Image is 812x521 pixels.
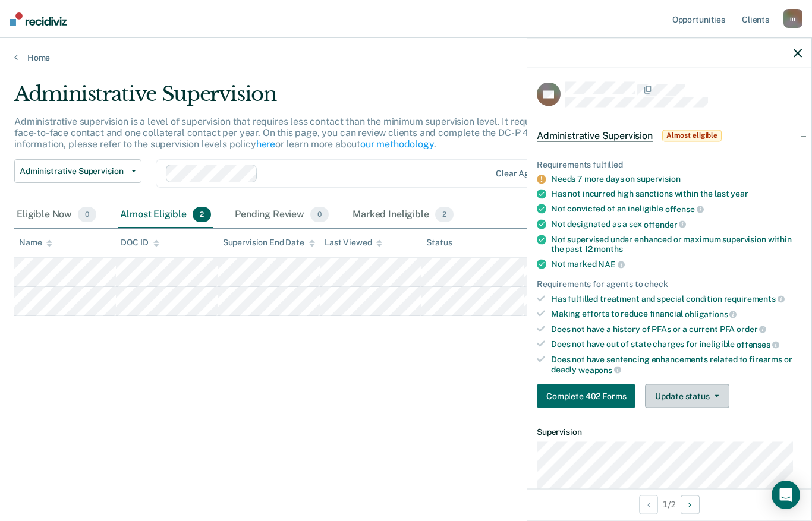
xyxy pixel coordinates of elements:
[426,238,452,248] div: Status
[118,202,213,228] div: Almost Eligible
[551,219,802,230] div: Not designated as a sex
[665,204,704,214] span: offense
[681,495,700,514] button: Next Opportunity
[10,12,67,26] img: Recidiviz
[350,202,456,228] div: Marked Ineligible
[783,9,802,28] div: m
[551,309,802,320] div: Making efforts to reduce financial
[20,166,127,176] span: Administrative Supervision
[360,138,434,150] a: our methodology
[594,244,622,254] span: months
[639,495,658,514] button: Previous Opportunity
[232,202,331,228] div: Pending Review
[662,130,722,141] span: Almost eligible
[325,238,382,248] div: Last Viewed
[537,159,802,169] div: Requirements fulfilled
[724,294,785,304] span: requirements
[435,207,454,222] span: 2
[14,116,606,150] p: Administrative supervision is a level of supervision that requires less contact than the minimum ...
[772,481,800,509] div: Open Intercom Messenger
[551,234,802,254] div: Not supervised under enhanced or maximum supervision within the past 12
[551,189,802,199] div: Has not incurred high sanctions within the last
[551,355,802,375] div: Does not have sentencing enhancements related to firearms or deadly
[14,82,624,116] div: Administrative Supervision
[644,219,687,229] span: offender
[223,238,315,248] div: Supervision End Date
[551,174,802,184] div: Needs 7 more days on supervision
[578,365,621,374] span: weapons
[685,310,737,319] span: obligations
[551,293,802,304] div: Has fulfilled treatment and special condition
[310,207,329,222] span: 0
[537,384,635,408] button: Complete 402 Forms
[527,116,811,154] div: Administrative SupervisionAlmost eligible
[527,488,811,520] div: 1 / 2
[645,384,729,408] button: Update status
[598,260,624,269] span: NAE
[19,238,52,248] div: Name
[14,52,798,63] a: Home
[121,238,159,248] div: DOC ID
[78,207,96,222] span: 0
[737,340,779,349] span: offenses
[193,207,211,222] span: 2
[551,324,802,334] div: Does not have a history of PFAs or a current PFA order
[551,204,802,214] div: Not convicted of an ineligible
[496,169,546,179] div: Clear agents
[537,384,640,408] a: Navigate to form link
[537,279,802,289] div: Requirements for agents to check
[731,189,748,198] span: year
[551,259,802,270] div: Not marked
[537,130,653,141] span: Administrative Supervision
[14,202,99,228] div: Eligible Now
[551,339,802,350] div: Does not have out of state charges for ineligible
[256,138,275,150] a: here
[537,427,802,437] dt: Supervision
